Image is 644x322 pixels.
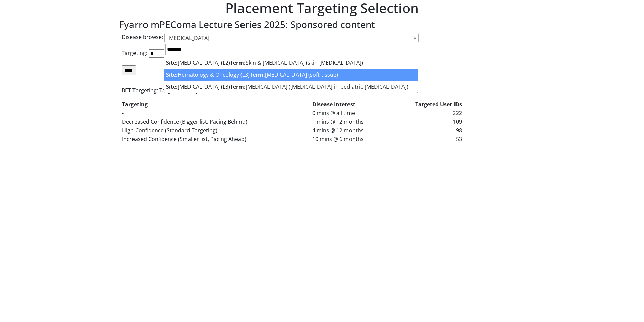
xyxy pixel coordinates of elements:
span: [MEDICAL_DATA] (L2) Skin & [MEDICAL_DATA] (skin-[MEDICAL_DATA]) [166,59,363,66]
td: Decreased Confidence (Bigger list, Pacing Behind) [122,117,312,126]
strong: Site: [166,83,178,90]
p: BET Targeting: Target List Only [122,86,522,94]
td: - [122,109,312,117]
label: Targeting: [122,49,147,57]
td: 4 mins @ 12 months [312,126,390,135]
td: 10 mins @ 6 months [312,135,390,144]
span: [MEDICAL_DATA] (L3) [MEDICAL_DATA] ([MEDICAL_DATA]-in-pediatric-[MEDICAL_DATA]) [166,83,408,90]
th: Targeting [122,100,312,109]
th: Targeted User IDs [391,100,462,109]
td: Increased Confidence (Smaller list, Pacing Ahead) [122,135,312,144]
th: Disease Interest [312,100,390,109]
span: Hematology & Oncology (L3) [MEDICAL_DATA] (soft-tissue) [166,71,338,78]
span: [MEDICAL_DATA] [167,34,209,42]
td: 53 [391,135,462,144]
td: 109 [391,117,462,126]
strong: Site: [166,59,178,66]
strong: Term: [230,83,246,90]
td: 0 mins @ all time [312,109,390,117]
td: 98 [391,126,462,135]
strong: Site: [166,71,178,78]
h3: Fyarro mPEComa Lecture Series 2025: Sponsored content [119,19,525,30]
strong: Term: [250,71,265,78]
label: Disease browse: [122,33,163,41]
strong: Term: [230,59,246,66]
span: PEComa [165,33,418,43]
td: 1 mins @ 12 months [312,117,390,126]
td: High Confidence (Standard Targeting) [122,126,312,135]
td: 222 [391,109,462,117]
